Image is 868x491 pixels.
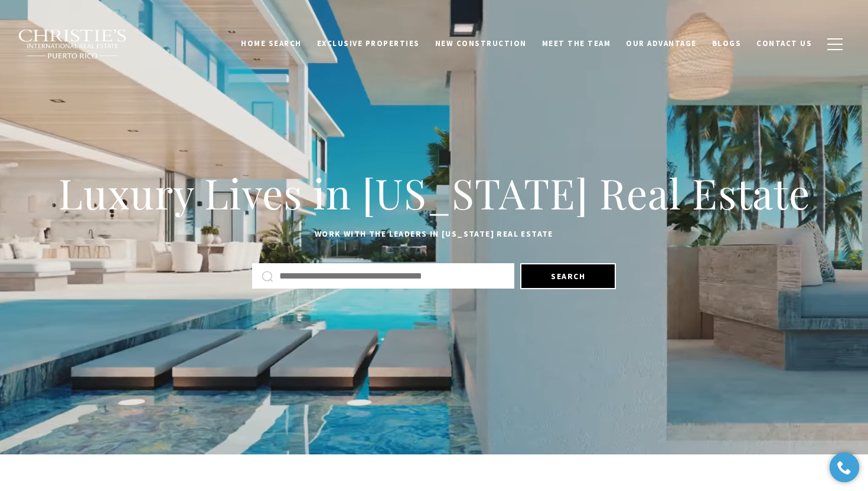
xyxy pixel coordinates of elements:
[712,38,742,48] span: Blogs
[626,38,697,48] span: Our Advantage
[18,29,128,60] img: Christie's International Real Estate black text logo
[428,32,534,55] a: New Construction
[520,263,616,289] button: Search
[50,167,818,219] h1: Luxury Lives in [US_STATE] Real Estate
[756,38,812,48] span: Contact Us
[50,227,818,241] p: Work with the leaders in [US_STATE] Real Estate
[534,32,619,55] a: Meet the Team
[233,32,309,55] a: Home Search
[704,32,749,55] a: Blogs
[618,32,704,55] a: Our Advantage
[309,32,428,55] a: Exclusive Properties
[317,38,420,48] span: Exclusive Properties
[435,38,527,48] span: New Construction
